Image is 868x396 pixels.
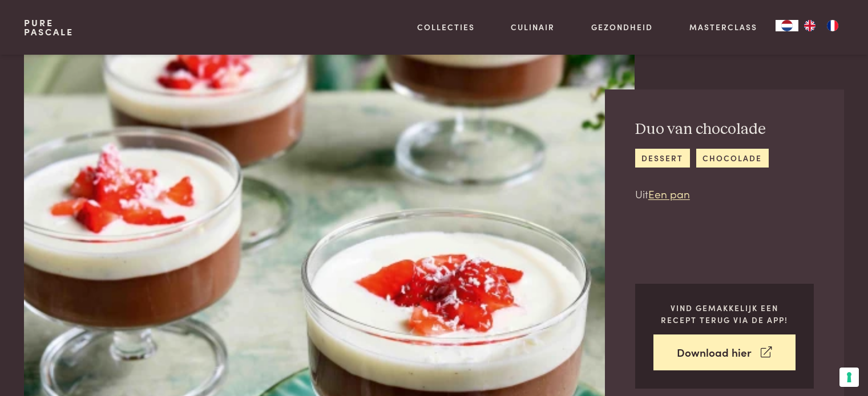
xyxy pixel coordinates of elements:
[635,120,769,140] h2: Duo van chocolade
[776,20,798,31] a: NL
[635,186,769,202] p: Uit
[821,20,844,31] a: FR
[839,368,859,387] button: Uw voorkeuren voor toestemming voor trackingtechnologieën
[798,20,821,31] a: EN
[591,21,653,33] a: Gezondheid
[653,302,796,325] p: Vind gemakkelijk een recept terug via de app!
[798,20,844,31] ul: Language list
[653,334,796,370] a: Download hier
[635,149,690,168] a: dessert
[648,186,690,201] a: Een pan
[776,20,844,31] aside: Language selected: Nederlands
[776,20,798,31] div: Language
[696,149,769,168] a: chocolade
[417,21,475,33] a: Collecties
[689,21,757,33] a: Masterclass
[24,18,74,36] a: PurePascale
[511,21,555,33] a: Culinair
